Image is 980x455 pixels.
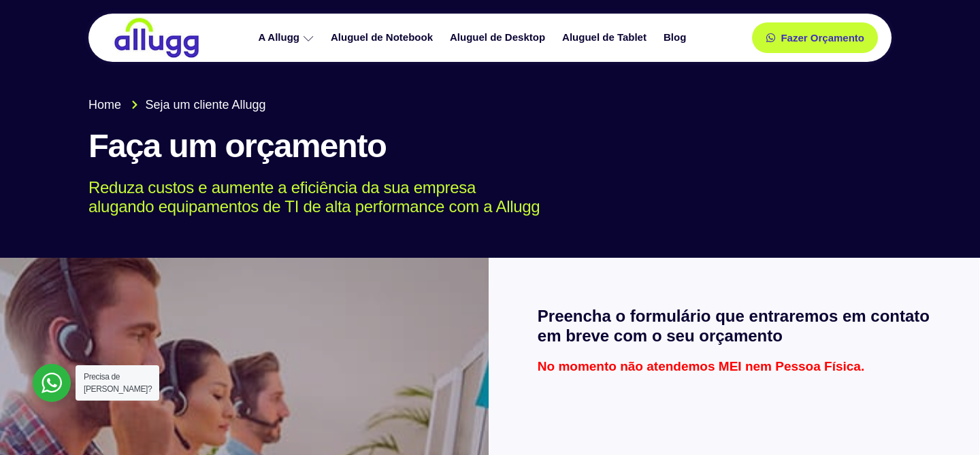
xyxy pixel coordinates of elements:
[251,26,324,50] a: A Allugg
[657,26,696,50] a: Blog
[538,360,930,373] p: No momento não atendemos MEI nem Pessoa Física.
[84,372,152,394] span: Precisa de [PERSON_NAME]?
[752,22,878,53] a: Fazer Orçamento
[443,26,555,50] a: Aluguel de Desktop
[112,17,201,58] img: locação de TI é Allugg
[781,33,864,43] span: Fazer Orçamento
[88,178,872,218] p: Reduza custos e aumente a eficiência da sua empresa alugando equipamentos de TI de alta performan...
[88,96,121,114] span: Home
[555,26,657,50] a: Aluguel de Tablet
[538,307,930,346] h2: Preencha o formulário que entraremos em contato em breve com o seu orçamento
[324,26,443,50] a: Aluguel de Notebook
[142,96,266,114] span: Seja um cliente Allugg
[88,128,892,165] h1: Faça um orçamento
